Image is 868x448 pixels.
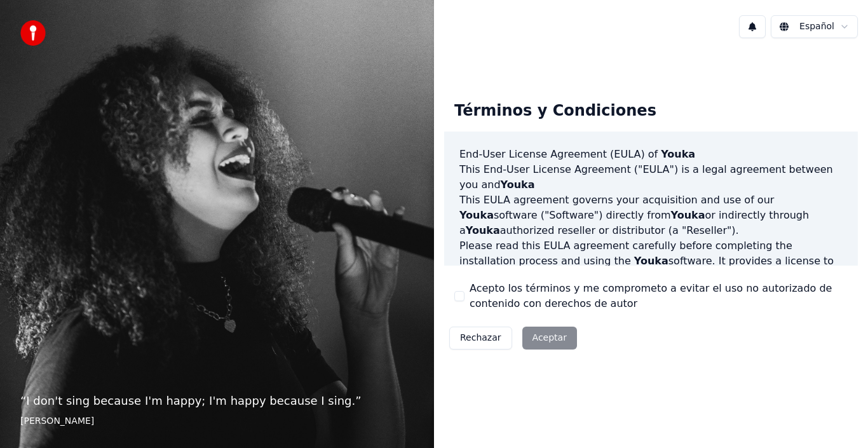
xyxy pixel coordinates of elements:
[444,91,667,132] div: Términos y Condiciones
[20,415,414,428] footer: [PERSON_NAME]
[449,327,512,350] button: Rechazar
[671,209,705,221] span: Youka
[634,255,668,267] span: Youka
[459,238,843,299] p: Please read this EULA agreement carefully before completing the installation process and using th...
[470,281,848,311] label: Acepto los términos y me comprometo a evitar el uso no autorizado de contenido con derechos de autor
[20,392,414,410] p: “ I don't sing because I'm happy; I'm happy because I sing. ”
[459,193,843,238] p: This EULA agreement governs your acquisition and use of our software ("Software") directly from o...
[459,147,843,162] h3: End-User License Agreement (EULA) of
[459,162,843,193] p: This End-User License Agreement ("EULA") is a legal agreement between you and
[661,148,695,160] span: Youka
[501,179,535,191] span: Youka
[466,224,500,236] span: Youka
[459,209,494,221] span: Youka
[20,20,46,46] img: youka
